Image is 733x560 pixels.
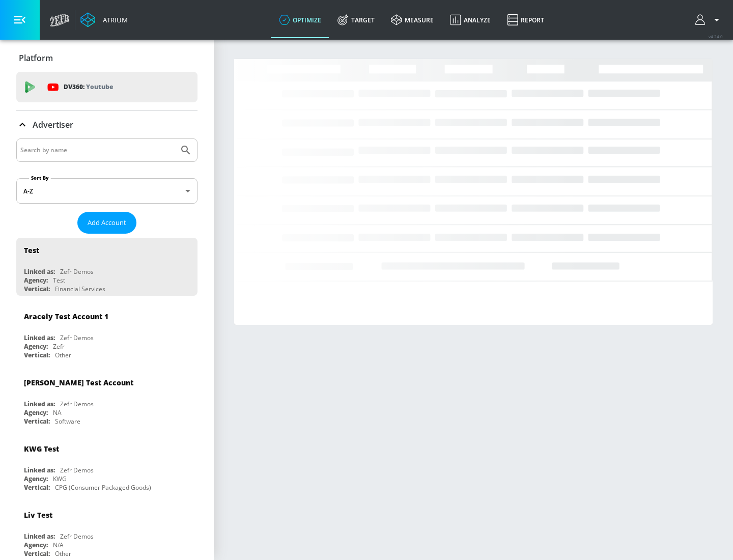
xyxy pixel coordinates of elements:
[33,119,73,130] p: Advertiser
[24,312,108,321] div: Aracely Test Account 1
[16,304,198,362] div: Aracely Test Account 1Linked as:Zefr DemosAgency:ZefrVertical:Other
[24,378,133,387] div: [PERSON_NAME] Test Account
[60,333,94,342] div: Zefr Demos
[24,408,48,417] div: Agency:
[24,510,52,520] div: Liv Test
[24,400,55,408] div: Linked as:
[29,175,51,181] label: Sort By
[20,144,175,157] input: Search by name
[55,483,151,492] div: CPG (Consumer Packaged Goods)
[16,44,198,72] div: Platform
[24,245,39,255] div: Test
[16,238,198,296] div: TestLinked as:Zefr DemosAgency:TestVertical:Financial Services
[24,474,48,483] div: Agency:
[24,444,59,454] div: KWG Test
[24,483,50,492] div: Vertical:
[60,267,94,276] div: Zefr Demos
[88,217,126,229] span: Add Account
[16,370,198,428] div: [PERSON_NAME] Test AccountLinked as:Zefr DemosAgency:NAVertical:Software
[24,285,50,293] div: Vertical:
[16,436,198,494] div: KWG TestLinked as:Zefr DemosAgency:KWGVertical:CPG (Consumer Packaged Goods)
[329,2,383,38] a: Target
[64,81,113,93] p: DV360:
[24,417,50,426] div: Vertical:
[99,15,128,24] div: Atrium
[60,400,94,408] div: Zefr Demos
[77,212,136,234] button: Add Account
[16,72,198,102] div: DV360: Youtube
[53,276,65,285] div: Test
[19,52,53,64] p: Platform
[24,532,55,541] div: Linked as:
[55,351,71,359] div: Other
[24,342,48,351] div: Agency:
[53,342,65,351] div: Zefr
[24,267,55,276] div: Linked as:
[24,351,50,359] div: Vertical:
[53,408,62,417] div: NA
[24,276,48,285] div: Agency:
[16,178,198,204] div: A-Z
[709,34,723,39] span: v 4.24.0
[53,474,67,483] div: KWG
[55,417,80,426] div: Software
[499,2,552,38] a: Report
[60,532,94,541] div: Zefr Demos
[86,81,113,92] p: Youtube
[60,466,94,474] div: Zefr Demos
[442,2,499,38] a: Analyze
[383,2,442,38] a: measure
[24,466,55,474] div: Linked as:
[55,549,71,558] div: Other
[24,541,48,549] div: Agency:
[53,541,64,549] div: N/A
[24,549,50,558] div: Vertical:
[80,12,128,27] a: Atrium
[24,333,55,342] div: Linked as:
[16,110,198,139] div: Advertiser
[271,2,329,38] a: optimize
[55,285,105,293] div: Financial Services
